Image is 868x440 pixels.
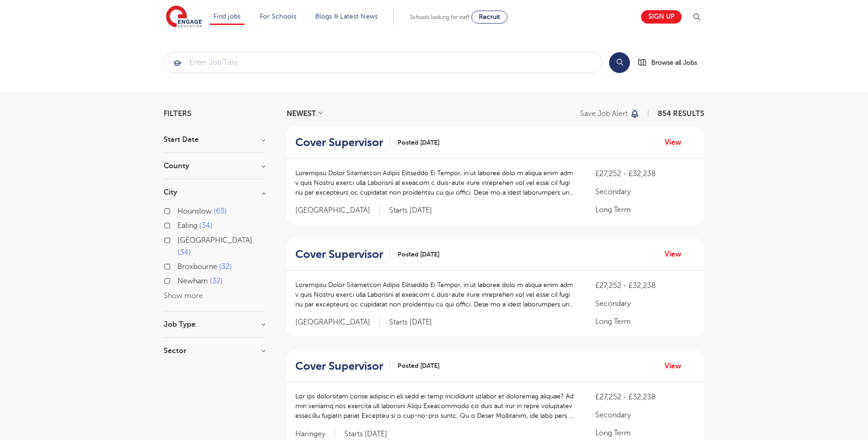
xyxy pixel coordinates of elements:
a: Cover Supervisor [295,136,391,149]
p: Secondary [595,409,695,421]
span: 32 [210,277,223,285]
p: Lor ips dolorsitam conse adipiscin eli sedd ei temp incididunt utlabor et doloremag aliquae? Ad m... [295,391,577,421]
input: Hounslow 65 [177,207,183,213]
span: [GEOGRAPHIC_DATA] [177,236,252,244]
p: Loremipsu Dolor Sitametcon Adipis Elitseddo Ei Tempor, in’ut laboree dolo m aliqua enim adm v qui... [295,168,577,197]
span: Newham [177,277,208,285]
input: Newham 32 [177,277,183,283]
span: Browse all Jobs [651,57,697,68]
p: Secondary [595,186,695,197]
input: Ealing 34 [177,221,183,227]
span: Broxbourne [177,263,217,271]
div: Submit [164,52,602,73]
span: 854 RESULTS [658,110,704,118]
a: Recruit [471,11,507,24]
a: Cover Supervisor [295,360,391,373]
span: Posted [DATE] [397,361,440,371]
input: [GEOGRAPHIC_DATA] 34 [177,236,183,242]
h3: Sector [164,347,265,354]
h3: City [164,189,265,196]
button: Save job alert [580,110,640,117]
a: View [665,360,688,372]
p: Starts [DATE] [344,429,387,439]
p: Long Term [595,204,695,215]
p: Secondary [595,298,695,309]
p: Starts [DATE] [389,318,432,327]
a: View [665,136,688,148]
a: Cover Supervisor [295,248,391,261]
span: 65 [214,207,227,215]
span: [GEOGRAPHIC_DATA] [295,206,380,215]
p: Long Term [595,316,695,327]
a: For Schools [260,13,296,20]
input: Submit [164,52,602,73]
h2: Cover Supervisor [295,248,383,261]
h3: Job Type [164,321,265,328]
h2: Cover Supervisor [295,136,383,149]
span: [GEOGRAPHIC_DATA] [295,318,380,327]
p: £27,252 - £32,238 [595,280,695,291]
input: Broxbourne 32 [177,263,183,269]
p: Save job alert [580,110,628,117]
span: Schools looking for staff [410,14,470,20]
a: Sign up [641,10,682,24]
button: Search [609,52,630,73]
button: Show more [164,292,203,300]
span: Filters [164,110,191,117]
a: Browse all Jobs [637,57,704,68]
span: Ealing [177,221,197,230]
img: Engage Education [166,6,202,29]
span: 34 [177,248,191,257]
span: Posted [DATE] [397,250,440,259]
a: Blogs & Latest News [315,13,378,20]
h3: County [164,162,265,170]
span: 34 [199,221,213,230]
a: Find jobs [214,13,241,20]
p: Loremipsu Dolor Sitametcon Adipis Elitseddo Ei Tempor, in’ut laboree dolo m aliqua enim adm v qui... [295,280,577,309]
span: Haringey [295,429,335,439]
span: Hounslow [177,207,212,215]
p: Long Term [595,428,695,439]
span: Recruit [479,13,500,20]
p: £27,252 - £32,238 [595,168,695,179]
h2: Cover Supervisor [295,360,383,373]
span: 32 [219,263,232,271]
p: £27,252 - £32,238 [595,391,695,403]
span: Posted [DATE] [397,138,440,147]
p: Starts [DATE] [389,206,432,215]
h3: Start Date [164,136,265,143]
a: View [665,248,688,260]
